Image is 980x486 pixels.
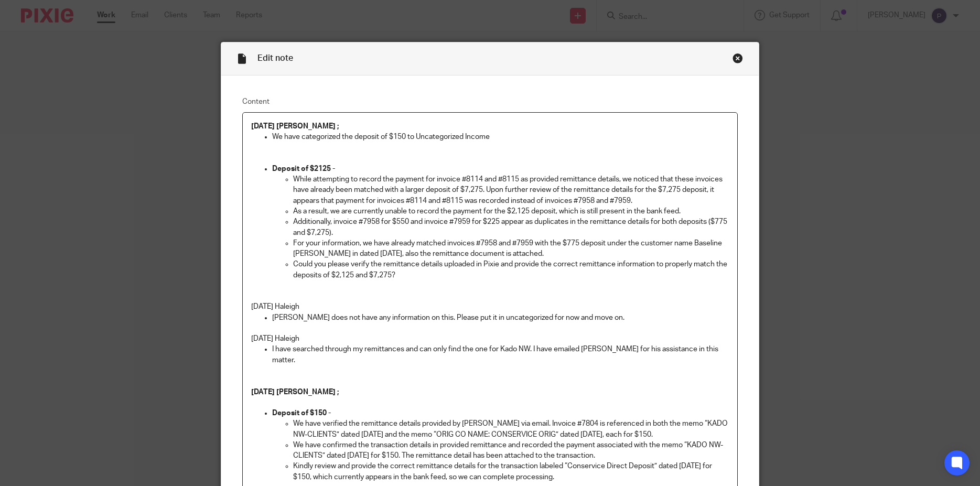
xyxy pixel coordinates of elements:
p: [DATE] Haleigh [251,301,729,312]
p: We have confirmed the transaction details in provided remittance and recorded the payment associa... [293,440,729,461]
span: Edit note [257,54,293,62]
strong: [DATE] [PERSON_NAME] ; [251,388,339,396]
p: While attempting to record the payment for invoice #8114 and #8115 as provided remittance details... [293,174,729,206]
strong: Deposit of $2125 - [272,165,335,172]
p: Additionally, invoice #7958 for $550 and invoice #7959 for $225 appear as duplicates in the remit... [293,217,729,238]
strong: Deposit of $150 - [272,409,331,417]
p: We have verified the remittance details provided by [PERSON_NAME] via email. Invoice #7804 is ref... [293,418,729,440]
p: As a result, we are currently unable to record the payment for the $2,125 deposit, which is still... [293,206,729,217]
strong: [DATE] [PERSON_NAME] ; [251,123,339,130]
p: [PERSON_NAME] does not have any information on this. Please put it in uncategorized for now and m... [272,312,729,323]
p: I have searched through my remittances and can only find the one for Kado NW. I have emailed [PER... [272,344,729,365]
label: Content [242,96,738,107]
p: Could you please verify the remittance details uploaded in Pixie and provide the correct remittan... [293,259,729,280]
p: For your information, we have already matched invoices #7958 and #7959 with the $775 deposit unde... [293,238,729,260]
p: Kindly review and provide the correct remittance details for the transaction labeled “Conservice ... [293,461,729,482]
p: [DATE] Haleigh [251,333,729,344]
div: Close this dialog window [733,53,743,63]
p: We have categorized the deposit of $150 to Uncategorized Income [272,132,729,142]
